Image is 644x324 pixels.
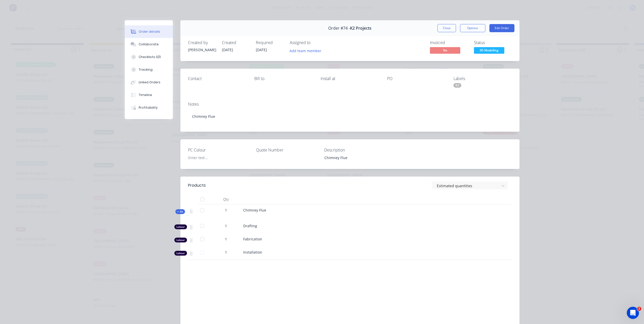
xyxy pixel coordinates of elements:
iframe: Intercom live chat [627,307,639,319]
div: Order details [139,29,160,34]
div: Notes [188,102,512,107]
span: Order #74 - [328,26,350,31]
div: Bill to [254,76,313,81]
span: Kit [177,210,183,214]
button: Options [460,24,485,32]
div: Collaborate [139,42,159,47]
button: Timeline [125,89,173,101]
div: Labour [174,251,187,256]
span: 3D Modelling [474,47,504,53]
div: Labels [453,76,512,81]
label: PC Colour [188,147,251,153]
div: Chimney Flue [320,154,384,161]
div: Contact [188,76,246,81]
div: PO [387,76,445,81]
div: Install at [321,76,379,81]
span: 1 [225,236,227,242]
div: K2 [453,83,461,88]
div: Profitability [139,105,158,110]
label: Description [324,147,387,153]
div: Labour [174,238,187,242]
div: Timeline [139,93,152,97]
div: Created [222,40,250,45]
button: Collaborate [125,38,173,51]
div: Products [188,182,206,188]
div: [PERSON_NAME] [188,47,216,52]
button: 3D Modelling [474,47,504,55]
span: Chimney Flue [243,208,266,213]
div: Invoiced [430,40,468,45]
button: Add team member [287,47,324,54]
button: Tracking [125,63,173,76]
span: Fabrication [243,237,262,241]
button: Checklists 0/0 [125,51,173,63]
label: Quote Number [256,147,319,153]
button: Linked Orders [125,76,173,89]
div: Linked Orders [139,80,160,85]
button: Close [438,24,456,32]
span: Installation [243,250,262,255]
div: Tracking [139,67,153,72]
button: Edit Order [489,24,514,32]
button: Order details [125,25,173,38]
div: Qty [211,194,241,204]
button: Kit [175,209,185,214]
button: Profitability [125,101,173,114]
div: Checklists 0/0 [139,55,161,59]
span: K2 Projects [350,26,371,31]
button: Add team member [290,47,324,54]
div: Labour [174,224,187,229]
div: Assigned to [290,40,340,45]
span: [DATE] [222,47,233,52]
span: 1 [225,223,227,228]
div: Created by [188,40,216,45]
div: Required [256,40,284,45]
span: 2 [637,307,641,311]
div: Chimney Flue [188,109,512,124]
span: Drafting [243,223,257,228]
span: [DATE] [256,47,267,52]
div: Status [474,40,512,45]
span: 1 [225,207,227,213]
span: 1 [225,250,227,255]
span: No [430,47,460,53]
